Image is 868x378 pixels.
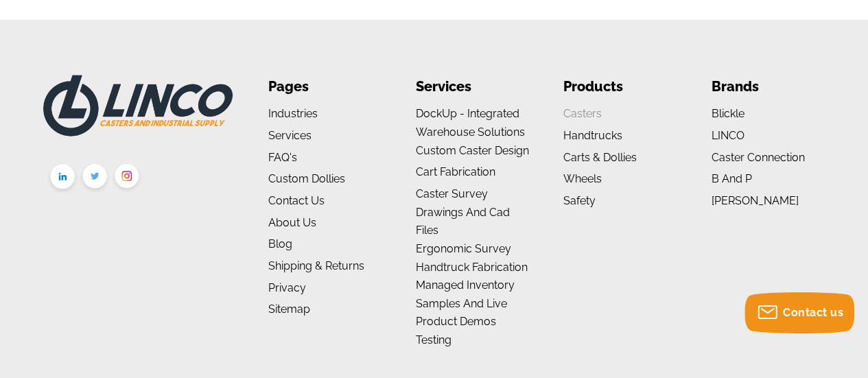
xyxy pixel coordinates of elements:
[268,172,345,185] a: Custom Dollies
[268,281,306,294] a: Privacy
[268,129,312,142] a: Services
[268,237,292,250] a: Blog
[416,206,510,237] a: Drawings and Cad Files
[79,161,111,195] img: twitter.png
[563,129,622,142] a: Handtrucks
[268,216,316,229] a: About us
[268,151,297,164] a: FAQ's
[268,194,325,207] a: Contact Us
[416,144,529,157] a: Custom Caster Design
[563,151,637,164] a: Carts & Dollies
[563,75,677,98] li: Products
[563,172,602,185] a: Wheels
[268,303,310,316] a: Sitemap
[416,333,451,346] a: Testing
[43,75,232,137] img: LINCO CASTERS & INDUSTRIAL SUPPLY
[416,279,515,292] a: Managed Inventory
[111,161,143,195] img: instagram.png
[563,107,602,120] a: Casters
[711,107,744,120] a: Blickle
[416,297,507,329] a: Samples and Live Product Demos
[416,107,525,139] a: DockUp - Integrated Warehouse Solutions
[744,292,854,333] button: Contact us
[711,75,824,98] li: Brands
[47,161,79,196] img: linkedin.png
[711,194,798,207] a: [PERSON_NAME]
[711,129,744,142] a: LINCO
[563,194,596,207] a: Safety
[416,261,528,274] a: Handtruck Fabrication
[416,242,511,255] a: Ergonomic Survey
[416,187,488,200] a: Caster Survey
[783,306,843,319] span: Contact us
[268,259,364,272] a: Shipping & Returns
[416,165,495,178] a: Cart Fabrication
[268,107,318,120] a: Industries
[416,75,529,98] li: Services
[711,172,751,185] a: B and P
[711,151,804,164] a: Caster Connection
[268,75,382,98] li: Pages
